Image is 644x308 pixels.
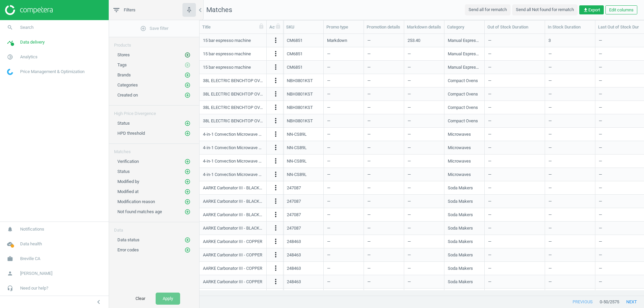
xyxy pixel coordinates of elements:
div: — [488,102,541,113]
div: — [548,48,592,60]
i: more_vert [272,251,280,259]
i: add_circle_outline [184,120,191,126]
i: timeline [4,36,16,49]
div: — [367,182,400,194]
div: — [367,169,400,180]
div: — [548,222,592,234]
div: — [488,236,541,247]
div: — [408,115,441,127]
span: Stores [117,52,130,57]
div: — [488,169,541,180]
div: — [408,195,441,207]
div: — [408,236,441,247]
button: add_circle_outline [184,92,191,99]
div: Data [109,222,199,233]
div: — [408,128,441,140]
div: — [408,102,441,113]
img: wGWNvw8QSZomAAAAABJRU5ErkJggg== [7,69,13,75]
div: — [327,61,360,73]
div: 4-in-1 Convection Microwave Oven [203,131,263,137]
div: AARKE Carbonator III - COPPER [203,265,262,271]
div: 253.40 [408,38,420,44]
div: — [327,88,360,100]
div: AARKE Carbonator III - BLACK CHROME [203,198,263,204]
button: more_vert [272,36,280,45]
button: more_vert [272,103,280,112]
i: more_vert [272,130,280,138]
div: Promo type [326,24,361,30]
div: — [367,35,400,46]
span: Brands [117,72,131,77]
span: Verification [117,159,139,164]
div: AARKE Carbonator III - BLACK CHROME [203,212,263,218]
div: — [488,249,541,261]
i: more_vert [272,76,280,84]
div: Microwaves [448,158,471,164]
i: more_vert [272,237,280,245]
div: AARKE Carbonator III - COPPER [203,239,262,245]
button: add_circle_outline [184,120,191,127]
div: Markdown details [407,24,441,30]
div: — [367,48,400,60]
button: more_vert [272,184,280,192]
i: add_circle_outline [184,247,191,253]
div: Promotion details [367,24,401,30]
div: — [327,102,360,113]
div: — [367,276,400,288]
button: add_circle_outline [184,178,191,185]
div: — [548,236,592,247]
i: add_circle_outline [184,92,191,98]
span: Filters [124,7,136,13]
div: — [488,75,541,86]
div: NN-CS89L [287,172,307,178]
button: more_vert [272,197,280,206]
div: — [327,262,360,274]
div: Soda Makers [448,185,473,191]
div: — [488,35,541,46]
i: get_app [583,7,588,13]
div: CM6851 [287,64,303,70]
button: more_vert [272,251,280,259]
i: more_vert [272,157,280,165]
div: — [488,222,541,234]
div: — [327,142,360,153]
div: — [488,182,541,194]
button: more_vert [272,90,280,99]
div: — [548,182,592,194]
div: Microwaves [448,131,471,137]
div: SKU [286,24,321,30]
span: Analytics [20,54,38,60]
div: — [488,115,541,127]
span: Status [117,121,130,126]
div: Products [109,37,199,48]
i: pie_chart_outlined [4,51,16,63]
button: add_circle_outline [184,237,191,243]
div: — [488,262,541,274]
i: more_vert [272,50,280,58]
button: more_vert [272,50,280,58]
div: NN-CS89L [287,131,307,137]
div: 15 bar espresso machine [203,64,251,70]
button: add_circle_outline [184,247,191,253]
div: — [327,222,360,234]
div: — [548,209,592,221]
button: more_vert [272,170,280,179]
div: 248463 [287,239,301,245]
div: — [367,155,400,167]
div: — [367,236,400,247]
div: — [408,249,441,261]
div: — [327,169,360,180]
button: more_vert [272,210,280,219]
div: Markdown [327,35,360,46]
div: Matches [109,144,199,155]
div: — [367,102,400,113]
div: — [488,195,541,207]
div: — [367,128,400,140]
div: — [327,115,360,127]
button: get_appExport [579,5,604,15]
span: Not found matches age [117,209,162,214]
div: CM6851 [287,38,303,44]
div: NN-CS89L [287,145,307,151]
i: more_vert [272,117,280,125]
span: Modification reason [117,199,155,204]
